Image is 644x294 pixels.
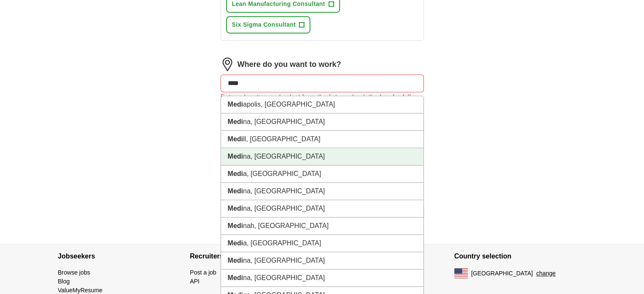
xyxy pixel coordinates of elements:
li: nah, [GEOGRAPHIC_DATA] [221,217,423,235]
button: Six Sigma Consultant [226,16,311,33]
a: Post a job [190,269,216,276]
strong: Medi [228,101,243,108]
li: a, [GEOGRAPHIC_DATA] [221,235,423,252]
strong: Medi [228,170,243,177]
strong: Medi [228,205,243,212]
strong: Medi [228,222,243,229]
a: API [190,278,200,285]
a: ValueMyResume [58,287,103,294]
li: na, [GEOGRAPHIC_DATA] [221,148,423,165]
strong: Medi [228,274,243,281]
li: ll, [GEOGRAPHIC_DATA] [221,131,423,148]
h4: Country selection [454,245,586,268]
strong: Medi [228,153,243,160]
a: Blog [58,278,70,285]
strong: Medi [228,239,243,247]
span: Six Sigma Consultant [232,20,296,29]
span: [GEOGRAPHIC_DATA] [471,269,533,278]
button: change [536,269,556,278]
img: location.png [221,58,234,71]
strong: Medi [228,135,243,143]
li: na, [GEOGRAPHIC_DATA] [221,183,423,200]
img: US flag [454,268,468,278]
li: apolis, [GEOGRAPHIC_DATA] [221,96,423,113]
li: na, [GEOGRAPHIC_DATA] [221,200,423,217]
li: na, [GEOGRAPHIC_DATA] [221,252,423,269]
div: Enter a location and select from the list, or check the box for fully remote roles [221,92,424,113]
li: na, [GEOGRAPHIC_DATA] [221,113,423,131]
strong: Medi [228,257,243,264]
strong: Medi [228,118,243,125]
strong: Medi [228,187,243,195]
li: na, [GEOGRAPHIC_DATA] [221,269,423,287]
label: Where do you want to work? [238,59,341,70]
a: Browse jobs [58,269,90,276]
li: a, [GEOGRAPHIC_DATA] [221,165,423,183]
